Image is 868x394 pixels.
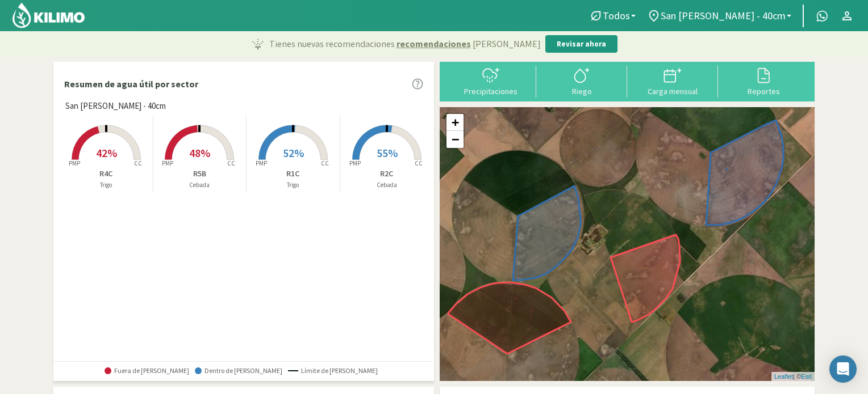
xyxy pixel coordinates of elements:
button: Precipitaciones [445,66,536,96]
div: Reportes [721,87,806,95]
p: Revisar ahora [557,39,606,50]
p: Cebada [340,180,434,190]
a: Leaflet [774,373,793,380]
tspan: CC [321,159,329,167]
tspan: CC [415,159,423,167]
button: Carga mensual [627,66,718,96]
span: San [PERSON_NAME] - 40cm [661,10,786,22]
tspan: PMP [256,159,267,167]
div: Riego [540,87,624,95]
span: 55% [377,146,398,160]
button: Riego [536,66,627,96]
tspan: CC [134,159,142,167]
tspan: PMP [349,159,361,167]
p: R5B [153,168,247,180]
span: Todos [603,10,630,22]
button: Reportes [718,66,809,96]
span: [PERSON_NAME] [473,37,541,50]
span: San [PERSON_NAME] - 40cm [65,100,166,113]
div: Open Intercom Messenger [829,355,857,383]
tspan: PMP [162,159,173,167]
span: Dentro de [PERSON_NAME] [195,367,282,375]
span: 42% [96,146,117,160]
p: Resumen de agua útil por sector [64,77,198,91]
p: R1C [247,168,340,180]
a: Zoom out [446,131,464,148]
p: Trigo [60,180,153,190]
p: R2C [340,168,434,180]
span: Fuera de [PERSON_NAME] [105,367,189,375]
a: Esri [801,373,812,380]
span: recomendaciones [397,37,471,50]
button: Revisar ahora [545,35,617,53]
span: Límite de [PERSON_NAME] [288,367,378,375]
p: Tienes nuevas recomendaciones [269,37,541,50]
p: Cebada [153,180,247,190]
div: Precipitaciones [449,87,533,95]
span: 52% [283,146,304,160]
p: R4C [60,168,153,180]
p: Trigo [247,180,340,190]
div: | © [771,372,815,382]
a: Zoom in [446,114,464,131]
tspan: PMP [69,159,80,167]
span: 48% [189,146,210,160]
img: Kilimo [11,2,86,29]
div: Carga mensual [631,87,715,95]
tspan: CC [228,159,236,167]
